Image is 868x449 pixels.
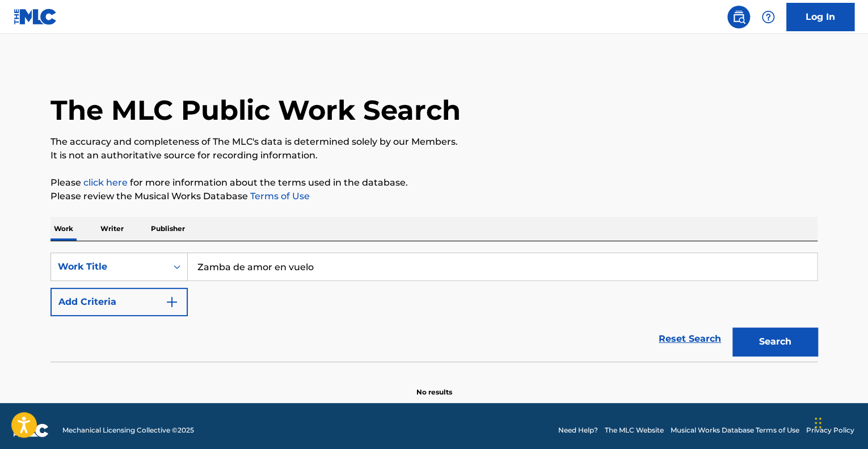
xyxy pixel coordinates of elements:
p: Work [50,217,77,241]
a: Musical Works Database Terms of Use [671,425,799,435]
p: No results [416,374,452,397]
p: Please review the Musical Works Database [50,190,818,203]
a: Privacy Policy [806,425,854,435]
a: Public Search [727,6,750,28]
p: Publisher [148,217,188,241]
img: help [761,10,775,24]
h1: The MLC Public Work Search [50,93,461,127]
div: Drag [815,406,821,440]
a: Need Help? [558,425,598,435]
span: Mechanical Licensing Collective © 2025 [62,425,194,435]
button: Search [732,328,818,356]
div: Work Title [58,260,160,274]
a: Log In [786,3,854,31]
div: Help [757,6,779,28]
img: MLC Logo [14,9,57,25]
a: Terms of Use [248,191,310,202]
p: It is not an authoritative source for recording information. [50,149,818,162]
img: 9d2ae6d4665cec9f34b9.svg [165,295,179,309]
a: click here [83,177,128,188]
p: The accuracy and completeness of The MLC's data is determined solely by our Members. [50,135,818,149]
form: Search Form [50,253,818,362]
p: Please for more information about the terms used in the database. [50,176,818,190]
iframe: Chat Widget [811,395,868,449]
a: The MLC Website [605,425,664,435]
img: search [732,10,745,24]
p: Writer [97,217,127,241]
a: Reset Search [653,326,727,351]
button: Add Criteria [50,288,188,316]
